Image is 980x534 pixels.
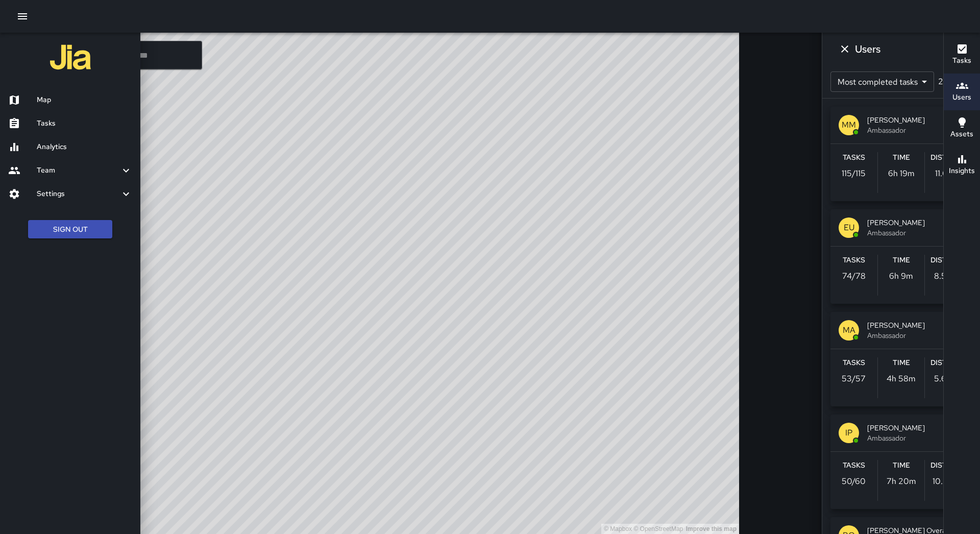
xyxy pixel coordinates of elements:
[950,129,973,140] h6: Assets
[37,94,132,106] h6: Map
[867,423,964,433] span: [PERSON_NAME]
[37,188,120,200] h6: Settings
[842,167,866,180] p: 115 / 115
[37,165,120,176] h6: Team
[867,217,964,228] span: [PERSON_NAME]
[843,152,865,163] h6: Tasks
[842,475,866,488] p: 50 / 60
[842,119,856,131] p: MM
[930,255,966,266] h6: Distance
[867,433,964,443] span: Ambassador
[842,270,866,282] p: 74 / 78
[893,460,910,471] h6: Time
[867,330,964,341] span: Ambassador
[930,460,966,471] h6: Distance
[867,228,964,238] span: Ambassador
[889,270,913,282] p: 6h 9m
[843,460,865,471] h6: Tasks
[867,125,964,135] span: Ambassador
[934,373,963,385] p: 5.68 mi
[930,152,966,163] h6: Distance
[893,357,910,369] h6: Time
[867,320,964,330] span: [PERSON_NAME]
[934,76,972,88] p: 25 users
[844,222,854,234] p: EU
[888,167,915,180] p: 6h 19m
[843,357,865,369] h6: Tasks
[893,152,910,163] h6: Time
[830,71,934,92] div: Most completed tasks
[37,118,132,129] h6: Tasks
[952,55,971,66] h6: Tasks
[835,39,855,59] button: Dismiss
[50,37,91,78] img: jia-logo
[930,357,966,369] h6: Distance
[842,373,866,385] p: 53 / 57
[934,270,963,282] p: 8.56 mi
[949,165,975,177] h6: Insights
[935,167,962,180] p: 11.01 mi
[855,41,880,57] h6: Users
[933,475,965,488] p: 10.50 mi
[843,255,865,266] h6: Tasks
[843,324,855,336] p: MA
[887,373,916,385] p: 4h 58m
[952,92,971,103] h6: Users
[867,115,964,125] span: [PERSON_NAME]
[893,255,910,266] h6: Time
[28,220,112,239] button: Sign Out
[845,427,852,439] p: IP
[37,141,132,153] h6: Analytics
[887,475,916,488] p: 7h 20m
